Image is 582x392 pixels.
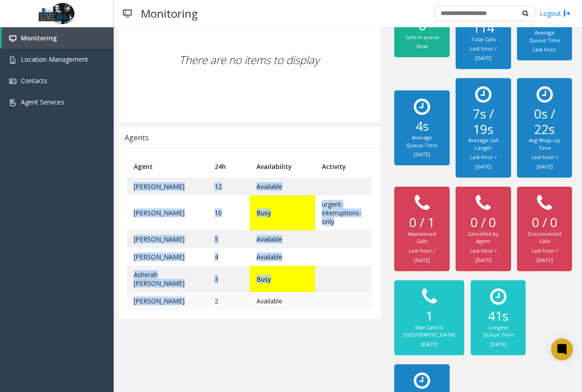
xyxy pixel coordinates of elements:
[208,230,249,248] td: 5
[21,76,47,85] span: Contacts
[480,324,517,339] div: Longest Queue Time
[250,178,315,195] td: Available
[250,195,315,230] td: Busy
[127,155,208,178] th: Agent
[123,2,132,25] img: pageIcon
[250,266,315,292] td: Busy
[526,230,563,245] div: Disconnected Calls
[465,230,502,245] div: Cancelled by Agent
[9,99,16,106] img: 'icon'
[465,106,502,137] h2: 7s / 19s
[403,34,440,41] div: Calls in queue
[540,9,571,18] a: Logout
[533,46,556,53] small: Last hour
[9,35,16,42] img: 'icon'
[490,341,507,347] small: [DATE]
[480,308,517,324] h2: 41s
[127,292,208,310] td: [PERSON_NAME]
[208,266,249,292] td: 3
[526,137,563,152] div: Avg Wrap-Up Time
[21,34,57,42] span: Monitoring
[465,36,502,44] div: Total Calls
[208,248,249,266] td: 4
[465,215,502,230] h2: 0 / 0
[250,230,315,248] td: Available
[127,266,208,292] td: Asherah [PERSON_NAME]
[127,195,208,230] td: [PERSON_NAME]
[208,155,249,178] th: 24h
[421,341,437,347] small: [DATE]
[9,78,16,85] img: 'icon'
[403,119,440,134] h2: 4s
[532,247,558,263] small: Last hour / [DATE]
[414,151,430,158] small: [DATE]
[409,247,435,263] small: Last hour / [DATE]
[526,29,563,44] div: Average Queue Time
[136,2,202,25] h3: Monitoring
[403,134,440,149] div: Average Queue Time
[250,155,315,178] th: Availability
[21,98,64,106] span: Agent Services
[465,137,502,152] div: Average Call Length
[315,155,371,178] th: Activity
[208,292,249,310] td: 2
[21,55,88,64] span: Location Management
[526,215,563,230] h2: 0 / 0
[563,9,571,18] img: logout
[416,43,428,50] small: Now
[250,292,315,310] td: Available
[125,132,149,144] div: Agents
[315,195,371,230] td: urgent-interruptions-only
[403,230,440,245] div: Abandoned Calls
[208,178,249,195] td: 12
[470,247,497,263] small: Last hour / [DATE]
[2,27,114,49] a: Monitoring
[403,308,455,324] h2: 1
[9,56,16,64] img: 'icon'
[250,248,315,266] td: Available
[127,248,208,266] td: [PERSON_NAME]
[127,230,208,248] td: [PERSON_NAME]
[403,324,455,339] div: Max Calls in [GEOGRAPHIC_DATA]
[470,45,497,61] small: Last hour / [DATE]
[526,106,563,137] h2: 0s / 22s
[470,154,497,170] small: Last hour / [DATE]
[208,195,249,230] td: 10
[127,6,371,114] div: There are no items to display
[127,178,208,195] td: [PERSON_NAME]
[403,215,440,230] h2: 0 / 1
[532,154,558,170] small: Last hour / [DATE]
